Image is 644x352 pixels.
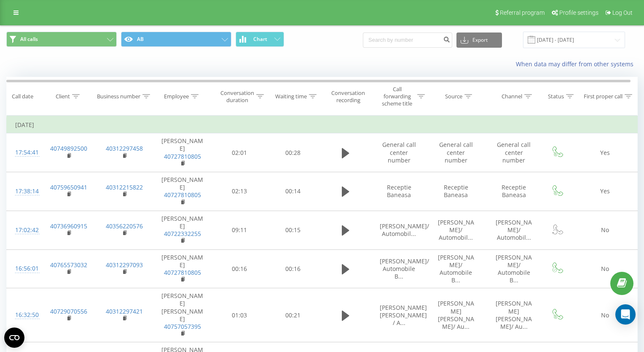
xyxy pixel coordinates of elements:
[371,172,427,211] td: Receptie Baneasa
[97,93,140,100] div: Business number
[573,211,637,249] td: No
[106,144,143,152] a: 40312297458
[516,60,638,68] a: When data may differ from other systems
[427,133,485,172] td: General call center number
[106,307,143,315] a: 40312297421
[496,218,532,241] span: [PERSON_NAME]/ Automobil...
[380,222,429,238] span: [PERSON_NAME]/ Automobil...
[380,303,427,327] span: [PERSON_NAME] [PERSON_NAME] / A...
[15,144,32,161] div: 17:54:41
[212,211,266,249] td: 09:11
[584,93,623,100] div: First proper call
[445,93,462,100] div: Source
[380,257,429,280] span: [PERSON_NAME]/ Automobile B...
[212,172,266,211] td: 02:13
[164,191,201,199] a: 40727810805
[164,152,201,160] a: 40727810805
[4,328,24,348] button: Open CMP widget
[164,322,201,330] a: 40757057395
[212,133,266,172] td: 02:01
[438,218,474,241] span: [PERSON_NAME]/ Automobil...
[15,307,32,323] div: 16:32:50
[275,93,307,100] div: Waiting time
[153,288,213,342] td: [PERSON_NAME] [PERSON_NAME]
[121,32,231,47] button: AB
[573,133,637,172] td: Yes
[153,172,213,211] td: [PERSON_NAME]
[266,249,319,288] td: 00:16
[496,299,532,330] span: [PERSON_NAME] [PERSON_NAME]/ Au...
[50,222,87,230] a: 40736960915
[573,249,637,288] td: No
[573,172,637,211] td: Yes
[327,89,369,104] div: Conversation recording
[164,268,201,276] a: 40727810805
[438,299,474,330] span: [PERSON_NAME] [PERSON_NAME]/ Au...
[371,133,427,172] td: General call center number
[15,260,32,277] div: 16:56:01
[50,144,87,152] a: 40749892500
[266,211,319,249] td: 00:15
[56,93,70,100] div: Client
[153,133,213,172] td: [PERSON_NAME]
[106,222,143,230] a: 40356220576
[153,249,213,288] td: [PERSON_NAME]
[612,9,633,16] span: Log Out
[266,288,319,342] td: 00:21
[502,93,522,100] div: Channel
[500,9,545,16] span: Referral program
[106,261,143,269] a: 40312297093
[266,172,319,211] td: 00:14
[164,230,201,238] a: 40722332255
[266,133,319,172] td: 00:28
[363,32,452,48] input: Search by number
[456,32,502,48] button: Export
[615,304,636,325] div: Open Intercom Messenger
[212,288,266,342] td: 01:03
[212,249,266,288] td: 00:16
[15,183,32,200] div: 17:38:14
[548,93,564,100] div: Status
[573,288,637,342] td: No
[485,133,543,172] td: General call center number
[236,32,284,47] button: Chart
[12,93,33,100] div: Call date
[438,253,474,284] span: [PERSON_NAME]/ Automobile B...
[164,93,189,100] div: Employee
[7,116,638,133] td: [DATE]
[253,36,267,42] span: Chart
[20,36,38,43] span: All calls
[485,172,543,211] td: Receptie Baneasa
[15,222,32,238] div: 17:02:42
[50,261,87,269] a: 40765573032
[153,211,213,249] td: [PERSON_NAME]
[6,32,117,47] button: All calls
[559,9,598,16] span: Profile settings
[50,183,87,191] a: 40759650941
[427,172,485,211] td: Receptie Baneasa
[496,253,532,284] span: [PERSON_NAME]/ Automobile B...
[106,183,143,191] a: 40312215822
[220,89,254,104] div: Conversation duration
[50,307,87,315] a: 40729070556
[379,86,415,107] div: Call forwarding scheme title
